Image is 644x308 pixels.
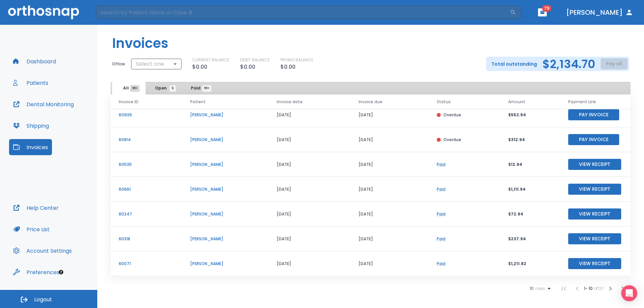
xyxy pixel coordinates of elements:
[9,96,78,112] button: Dental Monitoring
[9,243,76,259] button: Account Settings
[269,227,351,251] td: [DATE]
[437,162,445,167] a: Paid
[9,118,53,134] button: Shipping
[9,200,63,216] button: Help Center
[119,236,174,242] p: 60318
[190,236,261,242] p: [PERSON_NAME]
[8,5,79,19] img: Orthosnap
[508,137,552,143] p: $312.94
[351,152,429,177] td: [DATE]
[112,33,168,53] h1: Invoices
[534,286,545,291] span: rows
[568,233,621,244] button: View Receipt
[190,162,261,168] p: [PERSON_NAME]
[130,85,140,92] span: 99+
[351,251,429,276] td: [DATE]
[169,85,176,92] span: 5
[491,60,537,68] p: Total outstanding
[568,211,621,217] a: View Receipt
[568,112,619,117] a: Pay Invoice
[351,127,429,152] td: [DATE]
[190,112,261,118] p: [PERSON_NAME]
[123,85,135,91] span: All
[568,184,621,195] button: View Receipt
[190,137,261,143] p: [PERSON_NAME]
[280,57,313,63] p: PROMO BALANCE
[568,208,621,220] button: View Receipt
[594,286,604,291] span: of 127
[119,162,174,168] p: 60535
[563,6,636,18] button: [PERSON_NAME]
[530,286,534,291] span: 10
[508,186,552,192] p: $1,111.94
[277,99,303,105] span: Invoice date
[119,99,139,105] span: Invoice ID
[119,211,174,217] p: 60247
[190,211,261,217] p: [PERSON_NAME]
[119,137,174,143] p: 60814
[9,53,60,69] button: Dashboard
[119,261,174,267] p: 60071
[269,251,351,276] td: [DATE]
[9,139,52,155] button: Invoices
[96,6,510,19] input: Search by Patient Name or Case #
[437,186,445,192] a: Paid
[437,99,451,105] span: Status
[119,112,174,118] p: 60939
[568,161,621,167] a: View Receipt
[508,261,552,267] p: $1,211.82
[240,63,255,71] p: $0.00
[584,286,594,291] span: 1 - 10
[443,112,461,118] p: Overdue
[568,159,621,170] button: View Receipt
[508,236,552,242] p: $237.94
[190,99,206,105] span: Patient
[437,236,445,242] a: Paid
[568,109,619,120] button: Pay Invoice
[269,202,351,227] td: [DATE]
[191,85,207,91] span: Paid
[568,236,621,241] a: View Receipt
[202,85,211,92] span: 99+
[192,57,229,63] p: CURRENT BALANCE
[112,82,217,95] div: tabs
[568,186,621,192] a: View Receipt
[568,99,596,105] span: Payment Link
[621,285,637,301] div: Open Intercom Messenger
[9,75,52,91] button: Patients
[9,264,63,280] button: Preferences
[508,112,552,118] p: $552.94
[269,103,351,127] td: [DATE]
[359,99,382,105] span: Invoice due
[351,202,429,227] td: [DATE]
[190,186,261,192] p: [PERSON_NAME]
[568,134,619,145] button: Pay Invoice
[351,177,429,202] td: [DATE]
[508,162,552,168] p: $12.94
[508,211,552,217] p: $72.94
[443,137,461,143] p: Overdue
[192,63,207,71] p: $0.00
[351,103,429,127] td: [DATE]
[58,269,64,275] div: Tooltip anchor
[190,261,261,267] p: [PERSON_NAME]
[280,63,296,71] p: $0.00
[568,260,621,266] a: View Receipt
[269,127,351,152] td: [DATE]
[119,186,174,192] p: 60661
[112,61,126,67] p: Office:
[568,136,619,142] a: Pay Invoice
[131,57,181,71] div: Select one
[568,258,621,269] button: View Receipt
[9,221,54,237] button: Price List
[542,5,551,12] span: 79
[34,296,52,303] span: Logout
